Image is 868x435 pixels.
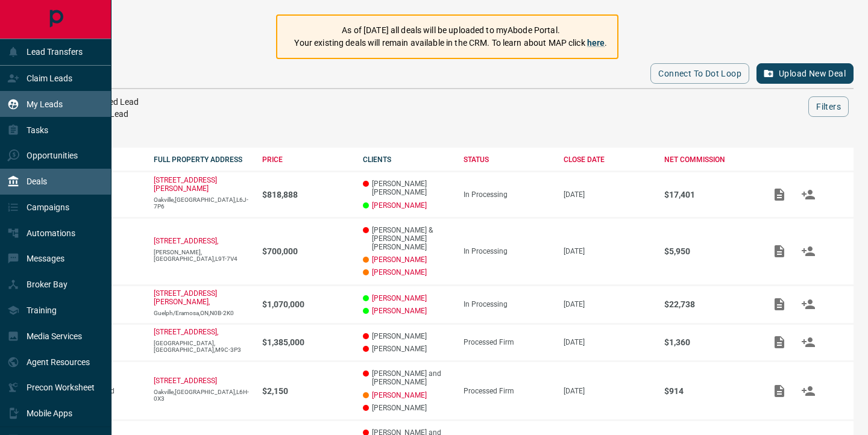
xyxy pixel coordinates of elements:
a: [STREET_ADDRESS][PERSON_NAME] [154,176,217,193]
div: STATUS [464,155,552,164]
div: In Processing [464,190,552,199]
p: $22,738 [664,299,753,309]
p: [DATE] [564,338,652,346]
span: Add / View Documents [765,246,794,255]
p: $818,888 [262,190,351,199]
a: [STREET_ADDRESS] [154,377,217,385]
div: CLOSE DATE [564,155,652,164]
span: Add / View Documents [765,386,794,395]
p: [PERSON_NAME] and [PERSON_NAME] [363,369,451,386]
p: [DATE] [564,387,652,395]
a: [PERSON_NAME] [372,391,427,399]
p: [PERSON_NAME] & [PERSON_NAME] [PERSON_NAME] [363,226,451,251]
a: [PERSON_NAME] [372,294,427,302]
a: [PERSON_NAME] [372,255,427,264]
p: $2,150 [262,386,351,396]
p: $17,401 [664,190,753,199]
button: Upload New Deal [756,63,854,84]
span: Add / View Documents [765,338,794,346]
span: Match Clients [794,299,823,308]
div: Processed Firm [464,387,552,395]
p: $1,070,000 [262,299,351,309]
p: [PERSON_NAME] [363,345,451,353]
a: [PERSON_NAME] [372,201,427,210]
p: [GEOGRAPHIC_DATA],[GEOGRAPHIC_DATA],M9C-3P3 [154,340,250,353]
div: Processed Firm [464,338,552,346]
div: In Processing [464,247,552,255]
div: FULL PROPERTY ADDRESS [154,155,250,164]
div: NET COMMISSION [664,155,753,164]
p: $914 [664,386,753,396]
p: [PERSON_NAME] [363,332,451,340]
p: As of [DATE] all deals will be uploaded to myAbode Portal. [294,24,607,37]
p: Guelph/Eramosa,ON,N0B-2K0 [154,310,250,316]
a: [STREET_ADDRESS], [154,237,218,245]
p: $1,360 [664,337,753,347]
p: [PERSON_NAME] [PERSON_NAME] [363,180,451,196]
a: [STREET_ADDRESS], [154,328,218,336]
p: $1,385,000 [262,337,351,347]
p: Oakville,[GEOGRAPHIC_DATA],L6J-7P6 [154,196,250,210]
a: [PERSON_NAME] [372,268,427,277]
span: Match Clients [794,246,823,255]
button: Filters [808,96,849,117]
p: [PERSON_NAME] [363,404,451,412]
a: [STREET_ADDRESS][PERSON_NAME], [154,289,217,306]
span: Match Clients [794,386,823,395]
p: [DATE] [564,190,652,199]
span: Match Clients [794,338,823,346]
button: Connect to Dot Loop [650,63,749,84]
a: [PERSON_NAME] [372,307,427,315]
p: [DATE] [564,247,652,255]
p: [PERSON_NAME],[GEOGRAPHIC_DATA],L9T-7V4 [154,249,250,262]
div: CLIENTS [363,155,451,164]
a: here [587,38,605,48]
p: Your existing deals will remain available in the CRM. To learn about MAP click . [294,37,607,49]
div: PRICE [262,155,351,164]
span: Add / View Documents [765,299,794,308]
div: In Processing [464,300,552,308]
p: Oakville,[GEOGRAPHIC_DATA],L6H-0X3 [154,389,250,402]
p: $700,000 [262,246,351,256]
span: Add / View Documents [765,190,794,198]
span: Match Clients [794,190,823,198]
p: $5,950 [664,246,753,256]
p: [DATE] [564,300,652,308]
